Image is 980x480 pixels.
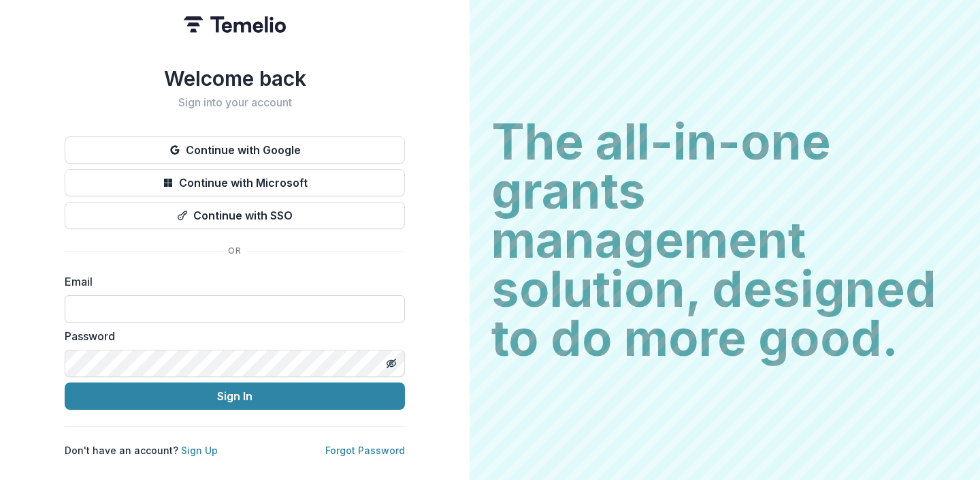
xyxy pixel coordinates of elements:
a: Sign Up [181,445,218,456]
h2: Sign into your account [65,96,405,109]
h1: Welcome back [65,66,405,91]
p: Don't have an account? [65,443,218,457]
button: Sign In [65,382,405,410]
a: Forgot Password [325,445,405,456]
button: Continue with Microsoft [65,169,405,196]
button: Toggle password visibility [380,352,402,374]
label: Email [65,273,397,290]
button: Continue with SSO [65,202,405,229]
button: Continue with Google [65,136,405,164]
label: Password [65,328,397,344]
img: Temelio [184,16,286,33]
